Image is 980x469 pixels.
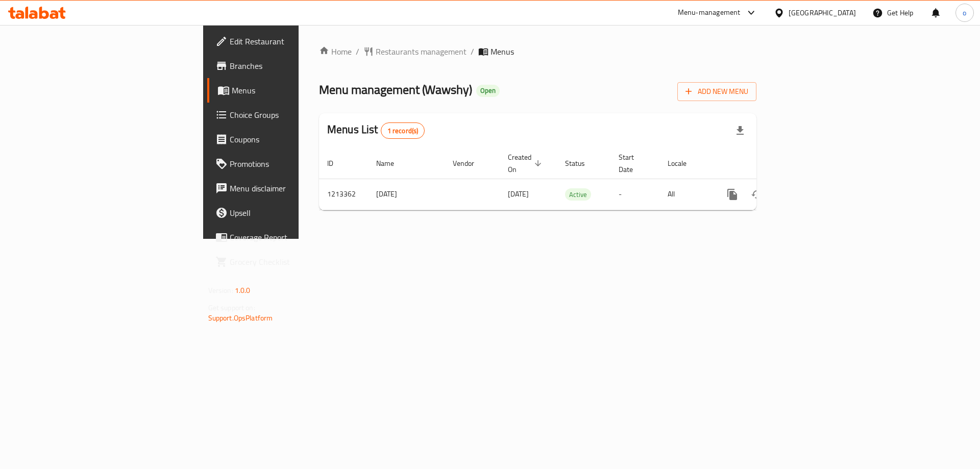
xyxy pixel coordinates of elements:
[208,311,273,325] a: Support.OpsPlatform
[963,7,966,18] span: o
[230,158,359,170] span: Promotions
[207,127,367,152] a: Coupons
[476,86,500,95] span: Open
[728,118,752,143] div: Export file
[619,151,647,176] span: Start Date
[319,45,756,58] nav: breadcrumb
[230,35,359,47] span: Edit Restaurant
[319,78,472,101] span: Menu management ( Wawshy )
[565,157,598,169] span: Status
[381,122,425,139] div: Total records count
[471,45,474,58] li: /
[207,103,367,127] a: Choice Groups
[230,207,359,219] span: Upsell
[712,148,826,179] th: Actions
[230,182,359,194] span: Menu disclaimer
[685,85,748,98] span: Add New Menu
[230,60,359,72] span: Branches
[565,188,591,201] div: Active
[207,152,367,176] a: Promotions
[508,151,545,176] span: Created On
[232,84,359,96] span: Menus
[381,126,425,136] span: 1 record(s)
[230,231,359,243] span: Coverage Report
[745,182,769,207] button: Change Status
[678,7,741,19] div: Menu-management
[207,250,367,274] a: Grocery Checklist
[668,157,700,169] span: Locale
[208,301,255,314] span: Get support on:
[720,182,745,207] button: more
[368,179,445,210] td: [DATE]
[207,176,367,201] a: Menu disclaimer
[207,54,367,78] a: Branches
[207,78,367,103] a: Menus
[363,45,467,58] a: Restaurants management
[789,7,856,18] div: [GEOGRAPHIC_DATA]
[508,187,529,201] span: [DATE]
[677,82,756,101] button: Add New Menu
[207,225,367,250] a: Coverage Report
[610,179,659,210] td: -
[230,109,359,121] span: Choice Groups
[491,45,514,58] span: Menus
[327,157,347,169] span: ID
[376,45,467,58] span: Restaurants management
[327,122,425,139] h2: Menus List
[207,201,367,225] a: Upsell
[565,189,591,201] span: Active
[376,157,407,169] span: Name
[453,157,487,169] span: Vendor
[476,85,500,97] div: Open
[208,284,233,297] span: Version:
[230,256,359,268] span: Grocery Checklist
[319,148,826,210] table: enhanced table
[207,29,367,54] a: Edit Restaurant
[659,179,712,210] td: All
[235,284,251,297] span: 1.0.0
[230,133,359,145] span: Coupons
